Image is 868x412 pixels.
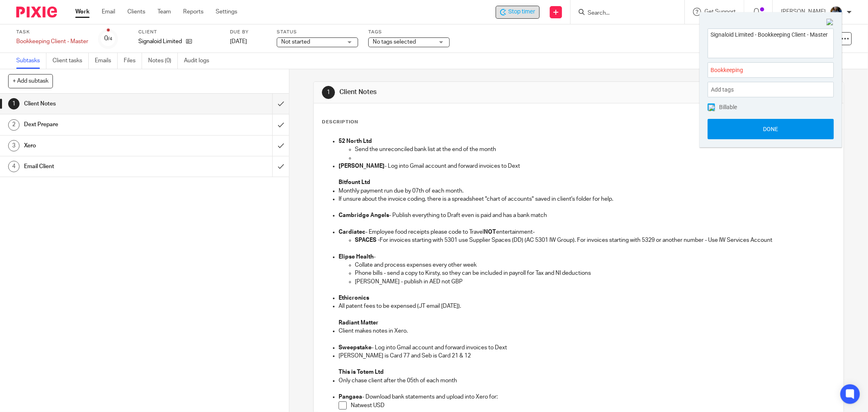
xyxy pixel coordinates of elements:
strong: Sweepstake [339,345,372,351]
label: Status [277,29,358,35]
div: 3 [8,140,20,151]
p: - Log into Gmail account and forward invoices to Dext [339,344,835,352]
p: [PERSON_NAME] is Card 77 and Seb is Card 21 & 12 [339,352,835,360]
a: Subtasks [16,53,46,69]
strong: 52 North Ltd [339,138,372,144]
p: - Publish everything to Draft even is paid and has a bank match [339,211,835,219]
p: Phone bills - send a copy to Kirsty, so they can be included in payroll for Tax and NI deductions [355,269,835,277]
p: Monthly payment run due by 07th of each month. [339,187,835,195]
img: Close [826,19,834,26]
p: Send the unreconciled bank list at the end of the month [355,145,835,153]
small: /4 [108,37,112,41]
a: Notes (0) [148,53,178,69]
p: [PERSON_NAME] - publish in AED not GBP [355,278,835,286]
textarea: Signaloid Limited - Bookkeeping Client - Master [708,29,833,55]
a: Reports [183,8,203,16]
p: Description [322,119,358,125]
h1: Client Notes [339,88,596,96]
p: - [339,253,835,261]
strong: Ethicronics [339,295,369,301]
p: Client makes notes in Xero. [339,327,835,335]
label: Client [138,29,220,35]
strong: SPACES - [355,237,380,243]
h1: Email Client [24,160,184,173]
p: If unsure about the invoice coding, there is a spreadsheet "chart of accounts" saved in client's ... [339,195,835,203]
div: Signaloid Limited - Bookkeeping Client - Master [496,6,540,19]
span: No tags selected [373,39,416,45]
span: Get Support [704,9,736,15]
div: 0 [104,34,112,43]
div: 2 [8,119,20,131]
a: Clients [127,8,145,16]
p: For invoices starting with 5301 use Supplier Spaces (DD) (AC 5301 IW Group). For invoices startin... [355,236,835,244]
a: Team [157,8,171,16]
p: Natwest USD [351,401,835,410]
a: Client tasks [52,53,89,69]
div: 4 [8,161,20,172]
span: Stop timer [508,8,535,16]
strong: This is Totem Ltd [339,369,384,375]
span: Not started [281,39,310,45]
strong: NOT [484,229,496,235]
strong: Bitfount Ltd [339,180,370,185]
p: Signaloid Limited [138,37,182,46]
a: Settings [216,8,237,16]
h1: Dext Prepare [24,118,184,131]
label: Due by [230,29,267,35]
a: Audit logs [184,53,215,69]
div: 1 [322,86,335,99]
span: Bookkeeping [711,66,813,75]
a: Work [75,8,90,16]
p: Only chase client after the 05th of each month [339,377,835,385]
strong: Cambridge Angels [339,213,389,218]
strong: Cardiatec [339,229,365,235]
button: + Add subtask [8,74,53,88]
p: Collate and process expenses every other week [355,261,835,269]
h1: Xero [24,140,184,152]
strong: Elipse Health [339,254,374,260]
input: Search [587,10,660,17]
a: Emails [95,53,118,69]
p: All patent fees to be expensed (JT email [DATE]). [339,302,835,310]
strong: Radiant Matter [339,320,378,326]
p: - Log into Gmail account and forward invoices to Dext [339,162,835,170]
strong: Pangaea [339,394,362,400]
img: Pixie [16,7,57,18]
p: - Download bank statements and upload into Xero for: [339,393,835,401]
h1: Client Notes [24,98,184,110]
span: [DATE] [230,39,247,44]
a: Email [102,8,115,16]
div: 1 [8,98,20,110]
label: Task [16,29,88,35]
span: Add tags [711,83,738,96]
label: Tags [368,29,450,35]
p: [PERSON_NAME] [781,8,826,16]
p: - Employee food receipts please code to Travel entertainment- [339,228,835,236]
div: Bookkeeping Client - Master [16,37,88,46]
button: Done [708,119,834,139]
img: checked.png [708,105,715,111]
img: Jaskaran%20Singh.jpeg [830,6,843,19]
strong: [PERSON_NAME] [339,163,385,169]
span: Billable [719,104,737,110]
a: Files [124,53,142,69]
